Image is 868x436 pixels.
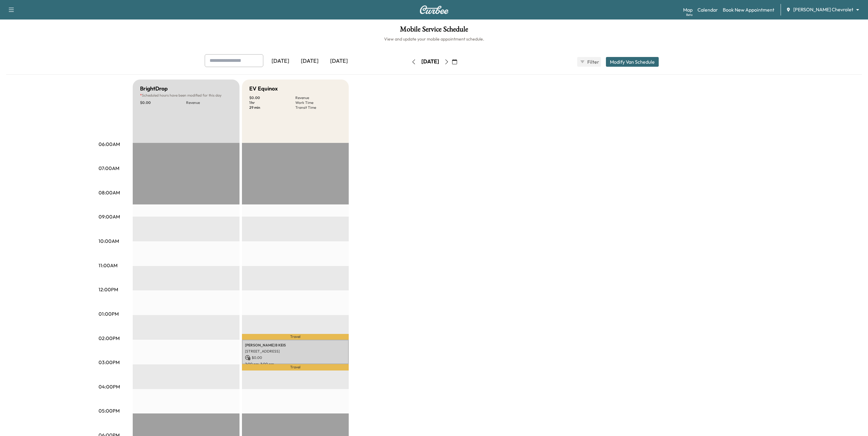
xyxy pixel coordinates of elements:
[99,213,120,220] p: 09:00AM
[99,359,120,366] p: 03:00PM
[99,140,120,148] p: 06:00AM
[99,286,118,293] p: 12:00PM
[421,58,439,66] div: [DATE]
[793,6,853,13] span: [PERSON_NAME] Chevrolet
[295,54,324,68] div: [DATE]
[245,355,346,360] p: $ 0.00
[697,6,718,13] a: Calendar
[140,100,186,105] p: $ 0.00
[245,349,346,354] p: [STREET_ADDRESS]
[99,165,119,172] p: 07:00AM
[249,105,295,110] p: 29 min
[324,54,354,68] div: [DATE]
[99,189,120,196] p: 08:00AM
[249,84,278,93] h5: EV Equinox
[242,364,349,370] p: Travel
[683,6,693,13] a: MapBeta
[242,334,349,340] p: Travel
[249,95,295,100] p: $ 0.00
[245,343,346,348] p: [PERSON_NAME] B KEIS
[245,362,346,367] p: 2:00 pm - 3:00 pm
[577,57,601,67] button: Filter
[249,100,295,105] p: 1 hr
[723,6,774,13] a: Book New Appointment
[6,36,862,42] h6: View and update your mobile appointment schedule.
[6,26,862,36] h1: Mobile Service Schedule
[266,54,295,68] div: [DATE]
[99,407,120,414] p: 05:00PM
[686,12,693,17] div: Beta
[99,335,120,342] p: 02:00PM
[420,5,449,14] img: Curbee Logo
[99,383,120,390] p: 04:00PM
[99,237,119,245] p: 10:00AM
[606,57,659,67] button: Modify Van Schedule
[295,105,341,110] p: Transit Time
[99,310,119,317] p: 01:00PM
[295,95,341,100] p: Revenue
[295,100,341,105] p: Work Time
[587,58,598,66] span: Filter
[140,93,232,98] p: Scheduled hours have been modified for this day
[99,262,117,269] p: 11:00AM
[140,84,168,93] h5: BrightDrop
[186,100,232,105] p: Revenue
